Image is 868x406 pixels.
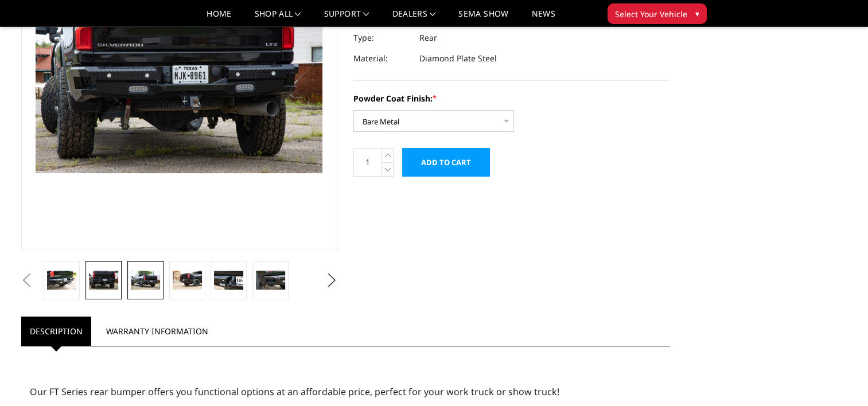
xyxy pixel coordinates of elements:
dd: Diamond Plate Steel [419,48,497,69]
button: Previous [18,272,36,289]
a: SEMA Show [458,10,508,26]
span: ▾ [695,7,699,19]
a: News [531,10,555,26]
span: Our FT Series rear bumper offers you functional options at an affordable price, perfect for your ... [30,385,559,398]
img: 2019-2025 Chevrolet/GMC 1500 - FT Series - Rear Bumper [256,271,285,290]
dd: Rear [419,28,437,48]
a: Description [21,317,91,346]
img: 2019-2025 Chevrolet/GMC 1500 - FT Series - Rear Bumper [47,271,76,290]
a: Support [324,10,369,26]
button: Next [323,272,340,289]
img: 2019-2025 Chevrolet/GMC 1500 - FT Series - Rear Bumper [131,271,160,290]
img: 2019-2025 Chevrolet/GMC 1500 - FT Series - Rear Bumper [89,271,118,290]
dt: Material: [353,48,411,69]
a: Warranty Information [98,317,217,346]
dt: Type: [353,28,411,48]
span: Select Your Vehicle [615,8,687,20]
a: shop all [255,10,301,26]
a: Home [207,10,231,26]
img: 2019-2025 Chevrolet/GMC 1500 - FT Series - Rear Bumper [214,271,243,290]
button: Select Your Vehicle [608,3,707,24]
input: Add to Cart [402,148,490,177]
a: Dealers [392,10,436,26]
img: 2019-2025 Chevrolet/GMC 1500 - FT Series - Rear Bumper [173,271,202,290]
label: Powder Coat Finish: [353,92,670,104]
